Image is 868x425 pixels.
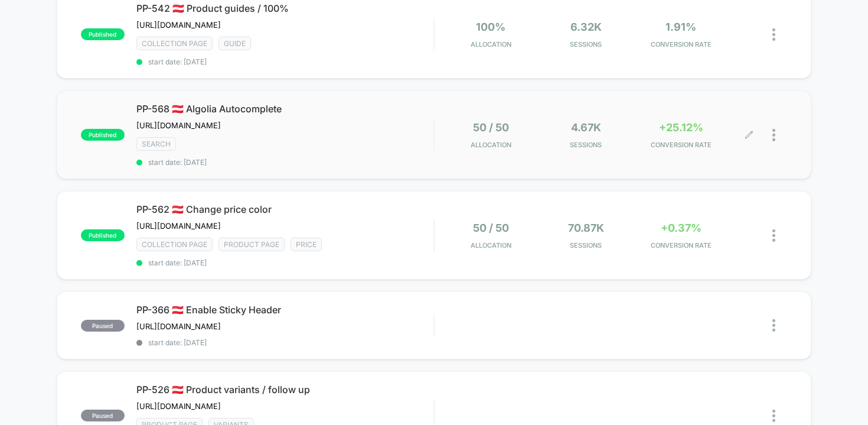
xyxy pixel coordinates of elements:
[81,28,125,40] span: published
[136,322,221,331] span: [URL][DOMAIN_NAME]
[568,222,604,234] span: 70.87k
[772,28,775,41] img: close
[218,37,251,50] span: GUIDE
[541,241,631,249] span: Sessions
[772,229,775,242] img: close
[136,158,434,167] span: start date: [DATE]
[570,21,602,33] span: 6.32k
[772,129,775,141] img: close
[81,410,125,421] span: paused
[471,40,511,48] span: Allocation
[136,37,213,50] span: COLLECTION PAGE
[473,222,509,234] span: 50 / 50
[772,319,775,332] img: close
[136,304,434,316] span: PP-366 🇦🇹 Enable Sticky Header
[571,121,601,134] span: 4.67k
[136,238,213,251] span: COLLECTION PAGE
[476,21,505,33] span: 100%
[136,338,434,347] span: start date: [DATE]
[218,238,285,251] span: product page
[471,241,511,249] span: Allocation
[136,137,176,151] span: SEARCH
[136,121,221,130] span: [URL][DOMAIN_NAME]
[471,141,511,149] span: Allocation
[637,141,726,149] span: CONVERSION RATE
[81,129,125,141] span: published
[136,221,221,231] span: [URL][DOMAIN_NAME]
[661,222,701,234] span: +0.37%
[637,241,726,249] span: CONVERSION RATE
[541,141,631,149] span: Sessions
[659,121,703,134] span: +25.12%
[81,229,125,241] span: published
[637,40,726,48] span: CONVERSION RATE
[136,103,434,115] span: PP-568 🇦🇹 Algolia Autocomplete
[136,401,221,411] span: [URL][DOMAIN_NAME]
[665,21,696,33] span: 1.91%
[136,2,434,14] span: PP-542 🇦🇹 Product guides / 100%
[81,320,125,332] span: paused
[473,121,509,134] span: 50 / 50
[136,258,434,267] span: start date: [DATE]
[136,20,221,30] span: [URL][DOMAIN_NAME]
[291,238,322,251] span: PRICE
[136,57,434,66] span: start date: [DATE]
[136,384,434,395] span: PP-526 🇦🇹 Product variants / follow up
[541,40,631,48] span: Sessions
[772,410,775,422] img: close
[136,203,434,215] span: PP-562 🇦🇹 Change price color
